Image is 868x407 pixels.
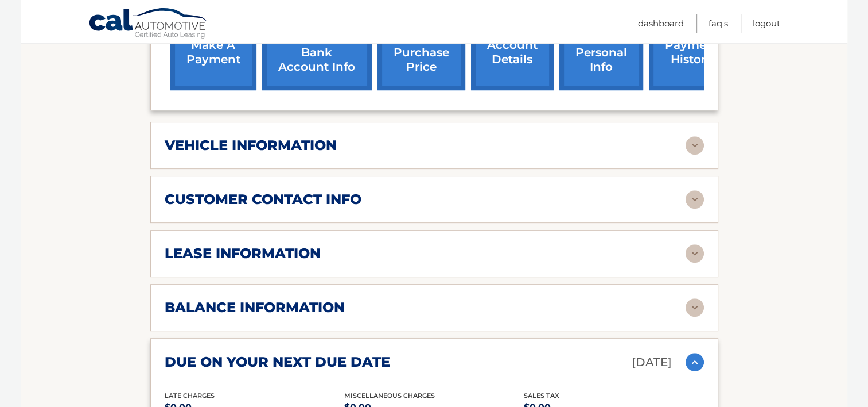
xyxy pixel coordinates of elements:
[165,191,361,208] h2: customer contact info
[170,15,256,90] a: make a payment
[262,15,372,90] a: Add/Remove bank account info
[686,298,704,317] img: accordion-rest.svg
[638,14,684,33] a: Dashboard
[471,15,554,90] a: account details
[686,353,704,371] img: accordion-active.svg
[344,391,435,400] span: Miscellaneous Charges
[632,352,672,373] p: [DATE]
[165,137,337,154] h2: vehicle information
[686,136,704,155] img: accordion-rest.svg
[165,299,345,316] h2: balance information
[524,391,559,400] span: Sales Tax
[649,15,735,90] a: payment history
[165,245,321,262] h2: lease information
[686,244,704,263] img: accordion-rest.svg
[686,190,704,209] img: accordion-rest.svg
[709,14,728,33] a: FAQ's
[88,7,209,41] a: Cal Automotive
[165,391,215,400] span: Late Charges
[165,354,390,371] h2: due on your next due date
[377,15,465,90] a: request purchase price
[753,14,780,33] a: Logout
[559,15,643,90] a: update personal info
